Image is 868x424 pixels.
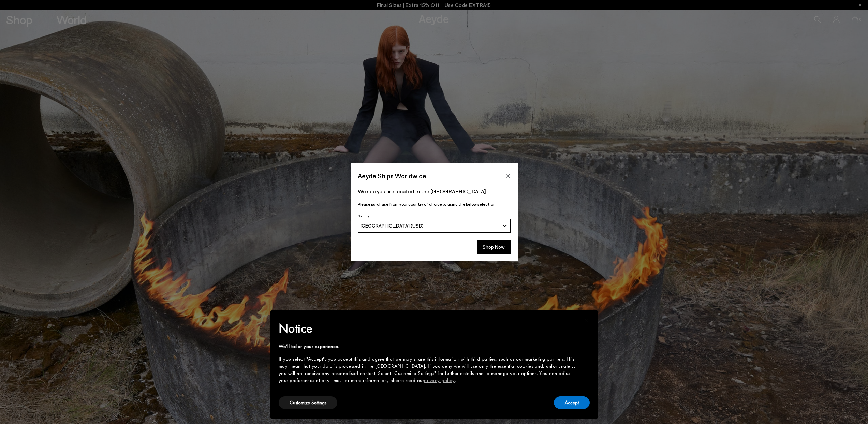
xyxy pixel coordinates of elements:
div: If you select "Accept", you accept this and agree that we may share this information with third p... [279,355,579,384]
a: privacy policy [424,377,455,384]
button: Accept [554,396,590,409]
span: [GEOGRAPHIC_DATA] (USD) [361,223,424,229]
div: We'll tailor your experience. [279,343,579,350]
p: Please purchase from your country of choice by using the below selection: [358,201,511,207]
p: We see you are located in the [GEOGRAPHIC_DATA] [358,187,511,195]
span: Aeyde Ships Worldwide [358,170,426,182]
button: Shop Now [477,240,511,254]
span: × [585,315,589,326]
h2: Notice [279,320,579,337]
button: Close [503,171,513,181]
button: Customize Settings [279,396,337,409]
button: Close this notice [579,312,595,329]
span: Country [358,214,370,218]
